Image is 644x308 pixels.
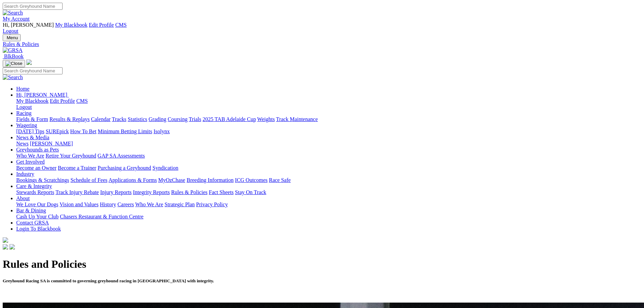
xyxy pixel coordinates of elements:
[16,177,69,183] a: Bookings & Scratchings
[16,104,32,110] a: Logout
[3,22,54,28] span: Hi, [PERSON_NAME]
[257,116,275,122] a: Weights
[171,189,208,195] a: Rules & Policies
[5,61,22,66] img: Close
[168,116,188,122] a: Coursing
[3,258,641,270] h1: Rules and Policies
[112,116,126,122] a: Tracks
[70,177,107,183] a: Schedule of Fees
[89,22,114,28] a: Edit Profile
[60,214,143,219] a: Chasers Restaurant & Function Centre
[50,98,75,104] a: Edit Profile
[16,202,641,208] div: About
[165,202,195,207] a: Strategic Plan
[117,202,134,207] a: Careers
[16,86,29,92] a: Home
[235,189,266,195] a: Stay On Track
[55,189,99,195] a: Track Injury Rebate
[16,135,49,140] a: News & Media
[16,214,641,220] div: Bar & Dining
[269,177,290,183] a: Race Safe
[58,165,96,171] a: Become a Trainer
[4,53,24,59] span: BlkBook
[98,128,152,134] a: Minimum Betting Limits
[16,116,48,122] a: Fields & Form
[202,116,256,122] a: 2025 TAB Adelaide Cup
[100,202,116,207] a: History
[16,202,58,207] a: We Love Our Dogs
[3,47,23,53] img: GRSA
[16,122,37,128] a: Wagering
[16,226,61,232] a: Login To Blackbook
[3,244,8,250] img: facebook.svg
[196,202,228,207] a: Privacy Policy
[46,153,96,159] a: Retire Your Greyhound
[109,177,157,183] a: Applications & Forms
[59,202,98,207] a: Vision and Values
[16,171,34,177] a: Industry
[16,141,28,146] a: News
[16,220,49,226] a: Contact GRSA
[3,34,21,41] button: Toggle navigation
[91,116,111,122] a: Calendar
[3,28,18,34] a: Logout
[16,189,641,195] div: Care & Integrity
[16,177,641,183] div: Industry
[16,153,44,159] a: Who We Are
[209,189,234,195] a: Fact Sheets
[16,98,49,104] a: My Blackbook
[128,116,147,122] a: Statistics
[16,214,58,219] a: Cash Up Your Club
[16,183,52,189] a: Care & Integrity
[3,60,25,67] button: Toggle navigation
[3,10,23,16] img: Search
[3,16,30,22] a: My Account
[9,244,15,250] img: twitter.svg
[16,165,641,171] div: Get Involved
[16,110,31,116] a: Racing
[55,22,88,28] a: My Blackbook
[16,141,641,147] div: News & Media
[3,53,24,59] a: BlkBook
[133,189,170,195] a: Integrity Reports
[3,41,641,47] a: Rules & Policies
[235,177,267,183] a: ICG Outcomes
[187,177,234,183] a: Breeding Information
[276,116,318,122] a: Track Maintenance
[26,60,32,65] img: logo-grsa-white.png
[16,147,59,152] a: Greyhounds as Pets
[16,128,641,135] div: Wagering
[16,116,641,122] div: Racing
[70,128,97,134] a: How To Bet
[98,153,145,159] a: GAP SA Assessments
[3,3,63,10] input: Search
[135,202,163,207] a: Who We Are
[76,98,88,104] a: CMS
[152,165,178,171] a: Syndication
[153,128,170,134] a: Isolynx
[46,128,69,134] a: SUREpick
[189,116,201,122] a: Trials
[16,165,56,171] a: Become an Owner
[16,98,641,110] div: Hi, [PERSON_NAME]
[16,208,46,213] a: Bar & Dining
[30,141,73,146] a: [PERSON_NAME]
[16,92,69,98] a: Hi, [PERSON_NAME]
[3,67,63,74] input: Search
[7,35,18,40] span: Menu
[16,128,44,134] a: [DATE] Tips
[3,22,641,34] div: My Account
[16,195,30,201] a: About
[16,153,641,159] div: Greyhounds as Pets
[3,74,23,80] img: Search
[115,22,127,28] a: CMS
[3,278,641,284] h5: Greyhound Racing SA is committed to governing greyhound racing in [GEOGRAPHIC_DATA] with integrity.
[158,177,185,183] a: MyOzChase
[49,116,90,122] a: Results & Replays
[149,116,166,122] a: Grading
[100,189,132,195] a: Injury Reports
[16,92,67,98] span: Hi, [PERSON_NAME]
[16,189,54,195] a: Stewards Reports
[3,237,8,243] img: logo-grsa-white.png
